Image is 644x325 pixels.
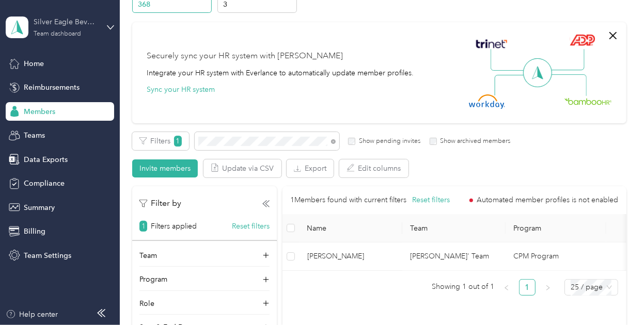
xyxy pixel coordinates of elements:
span: right [545,285,551,291]
a: 1 [520,280,535,295]
label: Show archived members [437,137,511,146]
img: Line Right Up [548,49,585,71]
span: 1 [174,136,182,147]
button: left [498,279,515,296]
img: Line Left Down [494,74,530,95]
div: Team dashboard [34,31,81,37]
div: Securely sync your HR system with [PERSON_NAME] [147,50,343,62]
img: ADP [570,34,595,46]
button: Edit columns [339,159,409,177]
button: Reset filters [232,221,270,232]
span: 25 / page [571,280,612,295]
li: 1 [519,279,536,296]
button: Export [287,159,334,177]
p: Program [139,274,167,285]
button: Reset filters [412,194,450,206]
span: Name [307,224,394,233]
p: Role [139,298,154,309]
div: Page Size [564,279,618,296]
iframe: Everlance-gr Chat Button Frame [586,267,644,325]
p: 1 Members found with current filters [291,194,407,206]
li: Next Page [540,279,556,296]
span: Reimbursements [24,82,80,93]
img: Trinet [474,37,510,51]
div: Integrate your HR system with Everlance to automatically update member profiles. [147,68,414,78]
span: Members [24,106,55,117]
button: Sync your HR system [147,84,215,95]
td: EDDIE KAPLES [299,242,402,271]
label: Show pending invites [355,137,420,146]
li: Previous Page [498,279,515,296]
img: BambooHR [564,98,612,105]
img: Workday [469,94,505,109]
img: Line Right Down [551,74,587,96]
div: Silver Eagle Beverages [34,17,98,27]
p: Team [139,250,157,261]
button: Invite members [132,159,198,177]
td: CPM Program [506,242,606,271]
span: Summary [24,202,55,213]
span: left [504,285,510,291]
span: Compliance [24,178,65,189]
span: Home [24,58,44,69]
span: Data Exports [24,154,68,165]
img: Line Left Up [491,49,527,71]
span: Team Settings [24,250,71,261]
p: Filter by [139,197,181,210]
span: 1 [139,221,147,232]
th: Name [299,214,402,242]
span: Automated member profiles is not enabled [477,197,618,204]
button: Filters1 [132,132,189,150]
button: right [540,279,556,296]
th: Program [506,214,606,242]
span: Showing 1 out of 1 [432,279,494,295]
p: Filters applied [151,221,197,232]
span: [PERSON_NAME] [307,251,394,262]
button: Update via CSV [203,159,281,177]
td: Eddie Kaples' Team [402,242,506,271]
span: Billing [24,226,45,237]
button: Help center [6,309,58,320]
th: Team [402,214,506,242]
span: Teams [24,130,45,141]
